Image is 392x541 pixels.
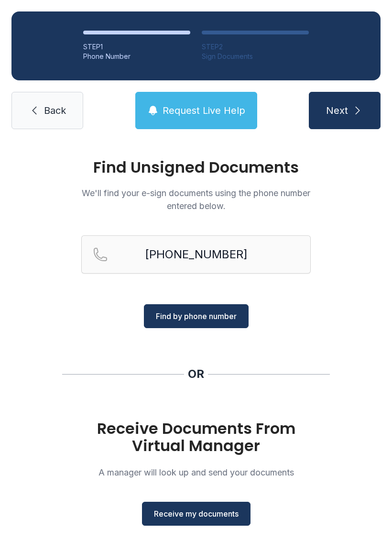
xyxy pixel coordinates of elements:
[44,104,66,117] span: Back
[188,366,204,382] div: OR
[81,420,311,454] h1: Receive Documents From Virtual Manager
[326,104,348,117] span: Next
[154,508,239,519] span: Receive my documents
[81,160,311,175] h1: Find Unsigned Documents
[202,52,309,61] div: Sign Documents
[202,42,309,52] div: STEP 2
[163,104,245,117] span: Request Live Help
[83,42,190,52] div: STEP 1
[156,310,237,322] span: Find by phone number
[81,187,311,212] p: We'll find your e-sign documents using the phone number entered below.
[81,235,311,274] input: Reservation phone number
[83,52,190,61] div: Phone Number
[81,466,311,479] p: A manager will look up and send your documents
